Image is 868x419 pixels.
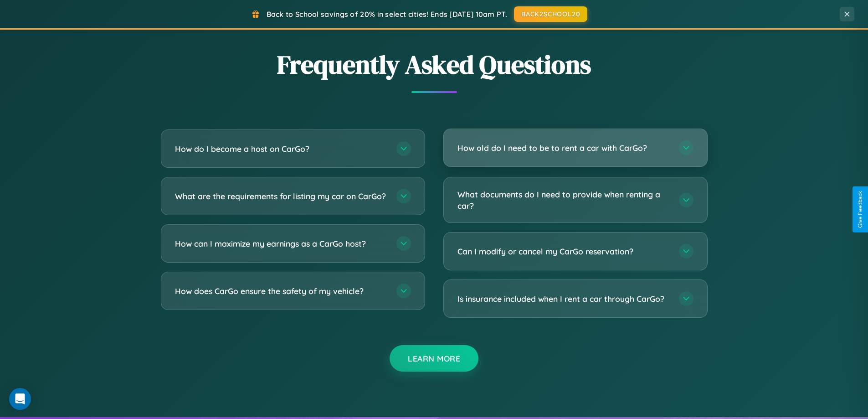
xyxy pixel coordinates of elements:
h3: Is insurance included when I rent a car through CarGo? [457,293,670,305]
h3: How do I become a host on CarGo? [175,143,387,155]
h3: Can I modify or cancel my CarGo reservation? [457,246,670,257]
h3: How old do I need to be to rent a car with CarGo? [457,142,670,154]
h3: What are the requirements for listing my car on CarGo? [175,191,387,202]
div: Open Intercom Messenger [9,388,31,410]
div: Give Feedback [857,191,863,228]
button: Learn More [390,345,478,372]
span: Back to School savings of 20% in select cities! Ends [DATE] 10am PT. [267,10,507,19]
h2: Frequently Asked Questions [161,47,708,82]
h3: How does CarGo ensure the safety of my vehicle? [175,285,387,297]
h3: What documents do I need to provide when renting a car? [457,189,670,211]
h3: How can I maximize my earnings as a CarGo host? [175,238,387,249]
button: BACK2SCHOOL20 [514,6,587,22]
